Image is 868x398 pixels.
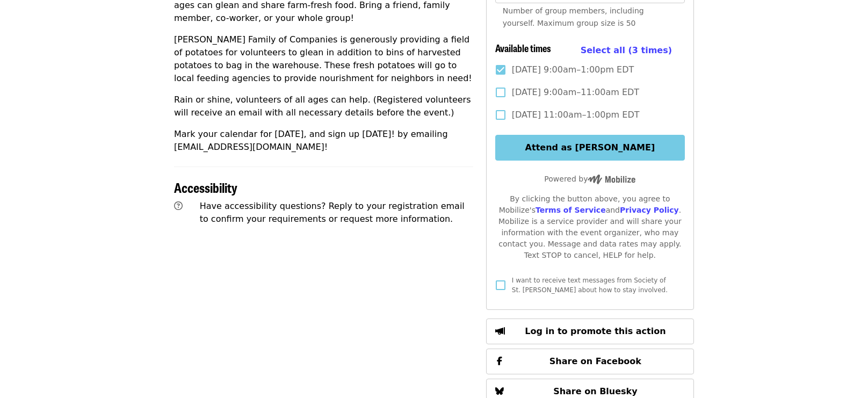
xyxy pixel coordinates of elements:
[512,63,634,76] span: [DATE] 9:00am–1:00pm EDT
[553,386,638,396] span: Share on Bluesky
[581,42,672,59] button: Select all (3 times)
[486,319,694,344] button: Log in to promote this action
[200,201,465,224] span: Have accessibility questions? Reply to your registration email to confirm your requirements or re...
[495,41,551,55] span: Available times
[486,349,694,374] button: Share on Facebook
[544,175,635,183] span: Powered by
[174,201,183,211] i: question-circle icon
[512,108,640,121] span: [DATE] 11:00am–1:00pm EDT
[174,178,237,197] span: Accessibility
[581,45,672,55] span: Select all (3 times)
[512,277,668,294] span: I want to receive text messages from Society of St. [PERSON_NAME] about how to stay involved.
[495,193,685,261] div: By clicking the button above, you agree to Mobilize's and . Mobilize is a service provider and wi...
[620,206,679,214] a: Privacy Policy
[512,86,639,99] span: [DATE] 9:00am–11:00am EDT
[174,128,473,154] p: Mark your calendar for [DATE], and sign up [DATE]! by emailing [EMAIL_ADDRESS][DOMAIN_NAME]!
[549,356,641,366] span: Share on Facebook
[174,93,473,119] p: Rain or shine, volunteers of all ages can help. (Registered volunteers will receive an email with...
[525,326,666,336] span: Log in to promote this action
[503,6,644,27] span: Number of group members, including yourself. Maximum group size is 50
[536,206,606,214] a: Terms of Service
[588,175,635,184] img: Powered by Mobilize
[174,33,473,85] p: [PERSON_NAME] Family of Companies is generously providing a field of potatoes for volunteers to g...
[495,135,685,161] button: Attend as [PERSON_NAME]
